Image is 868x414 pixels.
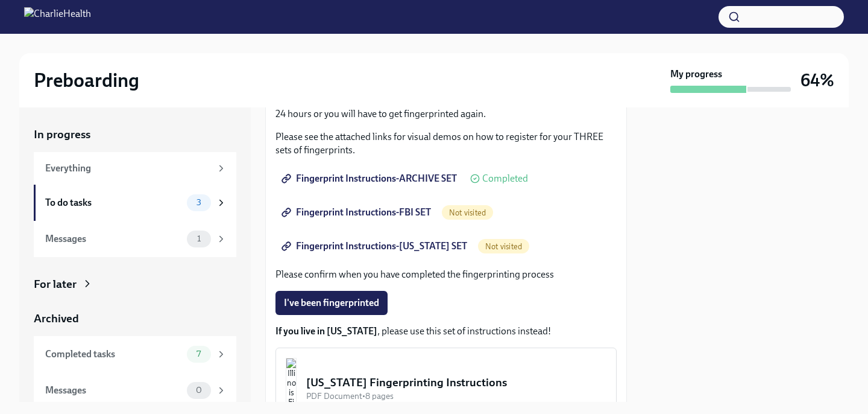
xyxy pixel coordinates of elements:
a: Messages0 [34,372,236,409]
span: Fingerprint Instructions-ARCHIVE SET [284,173,457,185]
strong: My progress [670,68,722,81]
a: In progress [34,127,236,142]
span: Fingerprint Instructions-[US_STATE] SET [284,240,467,252]
span: 1 [190,234,208,243]
div: To do tasks [45,196,182,209]
span: 0 [189,386,209,395]
a: Fingerprint Instructions-FBI SET [275,200,439,225]
img: CharlieHealth [24,7,91,27]
div: Messages [45,232,182,246]
div: Everything [45,162,211,175]
span: Fingerprint Instructions-FBI SET [284,206,431,218]
a: Archived [34,311,236,326]
div: Completed tasks [45,348,182,361]
a: Completed tasks7 [34,336,236,372]
a: Fingerprint Instructions-ARCHIVE SET [275,167,465,191]
p: , please use this set of instructions instead! [275,325,617,338]
div: PDF Document • 8 pages [306,390,606,402]
a: Messages1 [34,221,236,257]
span: Not visited [478,242,529,251]
h3: 64% [800,69,834,91]
span: 3 [189,198,209,207]
p: Please see the attached links for visual demos on how to register for your THREE sets of fingerpr... [275,130,617,157]
a: Everything [34,152,236,185]
span: Not visited [442,208,493,217]
div: Messages [45,384,182,397]
span: 7 [189,349,208,358]
strong: If you live in [US_STATE] [275,325,377,337]
h2: Preboarding [34,68,139,92]
p: Please confirm when you have completed the fingerprinting process [275,268,617,281]
span: Completed [482,174,528,183]
a: To do tasks3 [34,185,236,221]
div: [US_STATE] Fingerprinting Instructions [306,375,606,390]
a: For later [34,276,236,292]
button: I've been fingerprinted [275,291,388,315]
span: I've been fingerprinted [284,297,379,309]
a: Fingerprint Instructions-[US_STATE] SET [275,234,476,258]
div: For later [34,276,77,292]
